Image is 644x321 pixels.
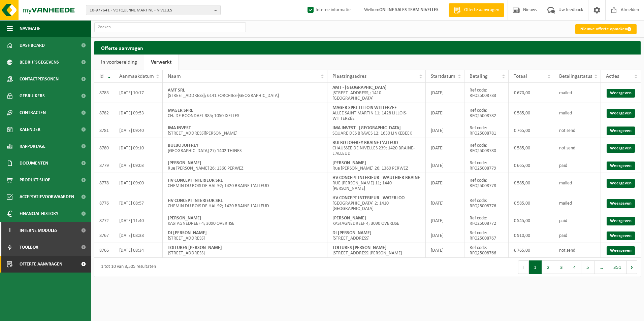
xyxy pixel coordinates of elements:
input: Zoeken [94,22,246,32]
span: Acties [606,74,619,79]
td: [DATE] [426,243,464,258]
td: 8783 [94,83,114,103]
td: [DATE] [426,158,464,173]
span: Interne modules [20,222,58,239]
td: [STREET_ADDRESS]; 6141 FORCHIES-[GEOGRAPHIC_DATA] [163,83,327,103]
span: I [7,222,13,239]
td: [STREET_ADDRESS] [327,228,426,243]
td: Ref code: RFQ25008782 [464,103,509,123]
label: Interne informatie [306,5,351,15]
span: paid [559,233,567,238]
button: Next [627,260,637,274]
td: [DATE] 10:17 [114,83,163,103]
span: Betalingsstatus [559,74,592,79]
td: Ref code: RFQ25008776 [464,193,509,213]
td: [DATE] 09:10 [114,138,163,158]
button: 2 [542,260,555,274]
strong: IMA INVEST - [GEOGRAPHIC_DATA] [332,126,401,131]
td: [DATE] [426,213,464,228]
span: Offerte aanvragen [20,256,62,273]
a: In voorbereiding [94,55,144,70]
span: Kalender [20,121,40,138]
td: [DATE] [426,123,464,138]
span: Contactpersonen [20,71,59,87]
span: Totaal [514,74,527,79]
strong: DI [PERSON_NAME] [168,230,207,236]
td: [DATE] [426,193,464,213]
td: [STREET_ADDRESS][PERSON_NAME] [327,243,426,258]
td: 8780 [94,138,114,158]
td: [DATE] 08:57 [114,193,163,213]
strong: DI [PERSON_NAME] [332,230,372,236]
strong: ONLINE SALES TEAM NIVELLES [379,7,439,12]
span: Toolbox [20,239,38,256]
td: Ref code: RFQ25008783 [464,83,509,103]
span: Gebruikers [20,87,45,104]
td: € 765,00 [509,243,554,258]
td: € 585,00 [509,173,554,193]
td: CHEMIN DU BOIS DE HAL 92; 1420 BRAINE-L'ALLEUD [163,193,327,213]
span: not send [559,146,575,151]
a: Offerte aanvragen [449,3,504,17]
button: 3 [555,260,568,274]
td: [DATE] 09:03 [114,158,163,173]
a: Weergeven [607,231,635,240]
td: Ref code: RFQ25008778 [464,173,509,193]
td: [GEOGRAPHIC_DATA] 2; 1410 [GEOGRAPHIC_DATA] [327,193,426,213]
button: 5 [581,260,594,274]
strong: HV CONCEPT INTERIEUR - WAUTHIER BRAINE [332,175,420,180]
td: Ref code: RFQ25008780 [464,138,509,158]
td: Ref code: RFQ25008781 [464,123,509,138]
strong: TOITURES [PERSON_NAME] [168,245,222,250]
strong: HV CONCEPT INTERIEUR SRL [168,198,223,203]
strong: AMT - [GEOGRAPHIC_DATA] [332,85,387,90]
td: [STREET_ADDRESS][PERSON_NAME] [163,123,327,138]
a: Verwerkt [144,55,179,70]
button: 10-977641 - VOTQUENNE MARTINE - NIVELLES [86,5,221,15]
h2: Offerte aanvragen [94,41,641,54]
span: Naam [168,74,181,79]
td: [DATE] 09:00 [114,173,163,193]
td: [DATE] 08:38 [114,228,163,243]
a: Weergeven [607,89,635,98]
span: Offerte aanvragen [462,7,501,13]
a: Nieuwe offerte opmaken [575,24,637,34]
td: € 665,00 [509,158,554,173]
td: [DATE] [426,103,464,123]
td: CH. DE BOONDAEL 385; 1050 IXELLES [163,103,327,123]
span: not send [559,128,575,133]
strong: IMA INVEST [168,126,191,131]
td: Ref code: RFQ25008779 [464,158,509,173]
td: [STREET_ADDRESS] [163,228,327,243]
span: Startdatum [431,74,455,79]
td: € 585,00 [509,193,554,213]
td: CHEMIN DU BOIS DE HAL 92; 1420 BRAINE-L'ALLEUD [163,173,327,193]
td: [DATE] 09:53 [114,103,163,123]
a: Weergeven [607,144,635,153]
td: [DATE] 11:40 [114,213,163,228]
td: Rue [PERSON_NAME] 26; 1360 PERWEZ [163,158,327,173]
strong: [PERSON_NAME] [168,160,201,166]
span: mailed [559,111,572,116]
span: mailed [559,201,572,206]
td: 8779 [94,158,114,173]
td: 8782 [94,103,114,123]
a: Weergeven [607,109,635,118]
td: 8767 [94,228,114,243]
span: Plaatsingsadres [332,74,366,79]
td: SQUARE DES BRAVES 12; 1630 LINKEBEEK [327,123,426,138]
a: Weergeven [607,246,635,255]
strong: [PERSON_NAME] [332,216,366,221]
strong: MAGER SPRL [168,108,193,113]
td: CHAUSSEE DE NIVELLES 239; 1420 BRAINE-L'ALLEUD [327,138,426,158]
strong: BULBO JOFFREY [168,143,198,148]
a: Weergeven [607,199,635,208]
a: Weergeven [607,127,635,135]
strong: AMT SRL [168,88,185,93]
td: 8766 [94,243,114,258]
td: KASTAGNEDREEF 4; 3090 OVERIJSE [327,213,426,228]
span: not send [559,248,575,253]
strong: MAGER SPRL-LILLOIS WITTERZEE [332,105,397,110]
td: € 585,00 [509,138,554,158]
td: [DATE] 09:40 [114,123,163,138]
